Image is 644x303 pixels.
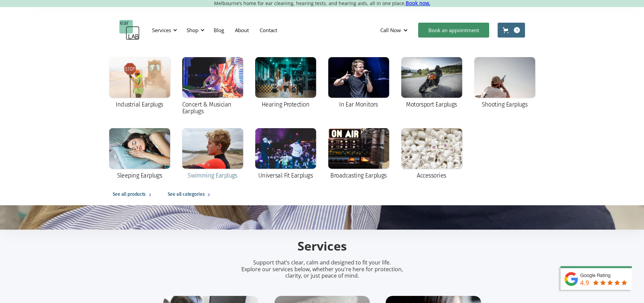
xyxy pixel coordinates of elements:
a: Sleeping Earplugs [106,125,173,184]
div: Universal Fit Earplugs [258,172,313,179]
div: See all categories [168,190,205,199]
div: Services [148,20,179,40]
div: Concert & Musician Earplugs [182,101,243,115]
a: Shooting Earplugs [471,54,539,113]
div: Shooting Earplugs [482,101,528,108]
a: home [119,20,140,40]
a: Accessories [398,125,466,184]
div: Services [152,27,171,33]
a: About [230,20,254,40]
div: Industrial Earplugs [116,101,163,108]
div: Sleeping Earplugs [117,172,162,179]
div: Call Now [375,20,415,40]
a: Book an appointment [418,23,489,38]
div: Motorsport Earplugs [406,101,457,108]
div: Broadcasting Earplugs [330,172,387,179]
div: Shop [187,27,198,33]
h2: Services [163,238,481,254]
a: In Ear Monitors [325,54,392,113]
a: Hearing Protection [252,54,319,113]
div: See all products [113,190,146,199]
a: Open cart containing 1 items [498,23,525,38]
a: Motorsport Earplugs [398,54,466,113]
a: Universal Fit Earplugs [252,125,319,184]
a: See all categories [161,184,220,205]
p: Support that’s clear, calm and designed to fit your life. Explore our services below, whether you... [233,259,412,279]
a: Blog [208,20,230,40]
div: Shop [183,20,207,40]
a: See all products [106,184,161,205]
a: Concert & Musician Earplugs [179,54,246,119]
div: Accessories [417,172,446,179]
a: Contact [254,20,283,40]
a: Swimming Earplugs [179,125,246,184]
div: In Ear Monitors [339,101,378,108]
div: Call Now [380,27,401,33]
a: Industrial Earplugs [106,54,173,113]
div: Hearing Protection [262,101,309,108]
div: Swimming Earplugs [188,172,237,179]
div: 1 [514,27,520,33]
a: Broadcasting Earplugs [325,125,392,184]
